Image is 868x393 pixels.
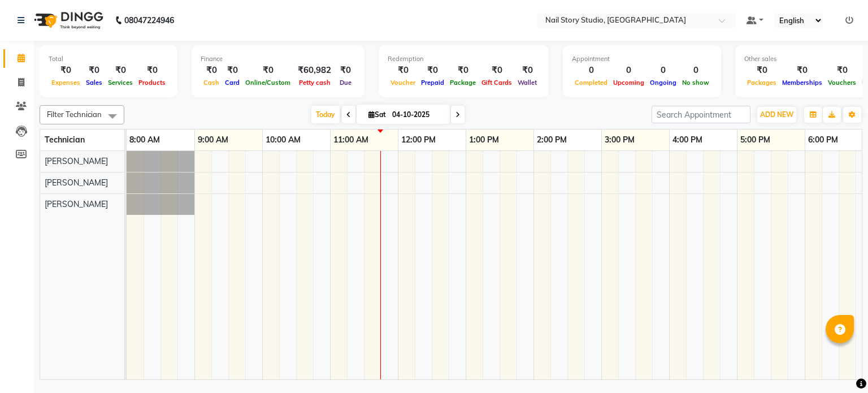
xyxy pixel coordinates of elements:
div: ₹0 [83,64,105,77]
span: Upcoming [610,79,647,87]
a: 3:00 PM [602,132,637,148]
div: ₹0 [825,64,859,77]
span: Card [222,79,242,87]
a: 9:00 AM [195,132,231,148]
div: ₹0 [479,64,515,77]
input: 2025-10-04 [389,106,445,123]
div: ₹0 [515,64,540,77]
div: Redemption [388,54,540,64]
span: No show [679,79,712,87]
span: Memberships [779,79,825,87]
div: 0 [572,64,610,77]
input: Search Appointment [652,106,750,123]
div: ₹0 [336,64,355,77]
div: ₹0 [388,64,418,77]
div: ₹0 [418,64,447,77]
span: [PERSON_NAME] [45,199,108,209]
div: ₹0 [105,64,136,77]
span: Expenses [49,79,83,87]
div: ₹0 [136,64,168,77]
a: 5:00 PM [737,132,773,148]
span: Sat [366,110,389,119]
div: ₹0 [744,64,779,77]
div: ₹0 [49,64,83,77]
span: Voucher [388,79,418,87]
div: ₹0 [201,64,222,77]
button: ADD NEW [757,107,796,123]
span: Vouchers [825,79,859,87]
div: ₹0 [222,64,242,77]
a: 10:00 AM [263,132,303,148]
a: 1:00 PM [466,132,502,148]
div: ₹0 [242,64,293,77]
span: Wallet [515,79,540,87]
span: Gift Cards [479,79,515,87]
b: 08047224946 [124,5,174,36]
img: logo [29,5,106,36]
div: 0 [610,64,647,77]
iframe: chat widget [821,348,857,382]
span: Sales [83,79,105,87]
div: ₹0 [447,64,479,77]
div: ₹0 [779,64,825,77]
div: Total [49,54,168,64]
div: 0 [679,64,712,77]
span: Packages [744,79,779,87]
span: Package [447,79,479,87]
span: Cash [201,79,222,87]
span: Due [337,79,354,87]
span: Services [105,79,136,87]
span: [PERSON_NAME] [45,156,108,166]
div: Appointment [572,54,712,64]
span: Filter Technician [47,110,102,119]
span: Prepaid [418,79,447,87]
div: Finance [201,54,355,64]
span: Ongoing [647,79,679,87]
span: Technician [45,135,85,145]
a: 6:00 PM [805,132,841,148]
a: 2:00 PM [534,132,570,148]
div: ₹60,982 [293,64,336,77]
span: ADD NEW [760,110,793,119]
a: 8:00 AM [127,132,163,148]
span: [PERSON_NAME] [45,178,108,188]
span: Products [136,79,168,87]
a: 12:00 PM [398,132,439,148]
span: Today [311,106,340,123]
a: 4:00 PM [670,132,705,148]
span: Completed [572,79,610,87]
span: Online/Custom [242,79,293,87]
span: Petty cash [296,79,333,87]
a: 11:00 AM [331,132,371,148]
div: 0 [647,64,679,77]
